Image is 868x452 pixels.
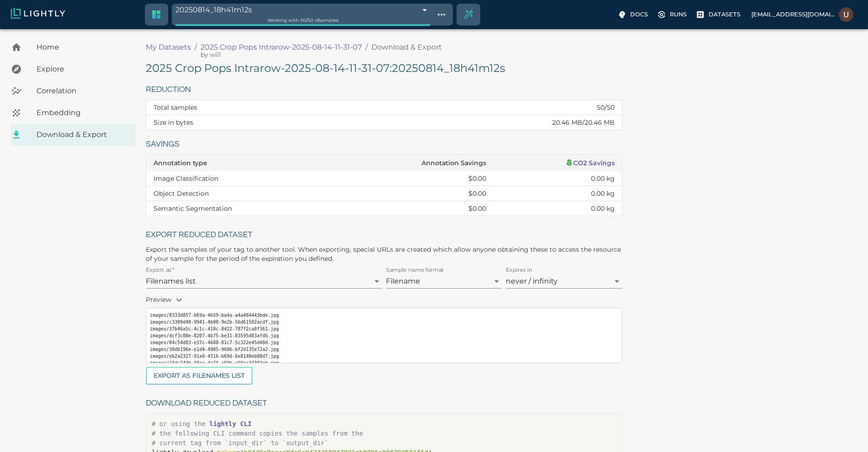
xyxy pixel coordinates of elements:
[146,42,191,53] a: My Datasets
[11,8,65,19] img: Lightly
[195,42,197,53] li: /
[146,396,622,411] h6: Download reduced dataset
[146,367,252,385] button: Export as Filenames list
[152,430,363,447] span: # the following CLI command copies the samples from the # current tag from `input_dir` to `output...
[386,266,444,274] label: Sample name format
[200,50,221,59] span: will (Aigen)
[146,266,174,274] label: Export as
[146,115,351,130] th: Size in bytes
[565,159,615,167] a: CO2 Savings
[709,10,740,19] p: Datasets
[150,312,618,380] pre: images/8333d857-b69a-4659-ba4a-a4a484443bde.jpg images/c3309d40-9941-4b00-9e2b-56d61582acdf.jpg i...
[146,274,382,289] div: Filenames list
[655,7,690,22] label: Runs
[146,83,622,97] h6: Reduction
[145,4,167,25] a: Switch to crop dataset
[493,186,622,201] td: 0.00 kg
[200,42,362,53] a: 2025 Crop Pops Intrarow-2025-08-14-11-31-07
[11,102,135,124] a: Embedding
[36,42,128,53] span: Home
[334,201,493,216] td: $0.00
[146,61,622,76] h5: 2025 Crop Pops Intrarow-2025-08-14-11-31-07 : 20250814_18h41m12s
[11,36,135,146] nav: explore, analyze, sample, metadata, embedding, correlations label, download your dataset
[146,100,351,115] th: Total samples
[146,137,622,152] h6: Savings
[146,155,334,171] th: Annotation type
[11,58,135,80] a: Explore
[371,42,442,53] p: Download & Export
[334,171,493,186] td: $0.00
[146,42,617,53] nav: breadcrumb
[175,4,431,16] div: 20250814_18h41m12s
[751,10,835,19] p: [EMAIL_ADDRESS][DOMAIN_NAME]
[694,7,744,22] label: Datasets
[11,124,135,146] a: Download & Export
[36,107,128,118] span: Embedding
[748,5,857,25] label: [EMAIL_ADDRESS][DOMAIN_NAME]Usman Khan
[670,10,687,19] p: Runs
[630,10,648,19] p: Docs
[839,7,853,22] img: Usman Khan
[493,171,622,186] td: 0.00 kg
[36,64,128,75] span: Explore
[146,155,622,216] table: dataset tag savings
[506,266,533,274] label: Expires in
[386,274,502,289] div: Filename
[351,100,622,115] td: 50 / 50
[334,155,493,171] th: Annotation Savings
[146,228,622,242] h6: Export reduced dataset
[267,17,339,23] span: Working with 50 / 50 of samples
[457,4,479,25] div: Create selection
[434,7,449,22] button: Show tag tree
[209,420,252,427] a: lightly CLI
[146,100,622,130] table: dataset tag reduction
[493,201,622,216] td: 0.00 kg
[11,36,135,58] a: Home
[146,292,622,308] p: Preview
[36,86,128,96] span: Correlation
[146,186,334,201] td: Object Detection
[506,274,622,289] div: never / infinity
[365,42,368,53] li: /
[334,186,493,201] td: $0.00
[616,7,652,22] label: Docs
[146,201,334,216] td: Semantic Segmentation
[351,115,622,130] td: 20.46 MB / 20.46 MB
[152,420,252,427] span: # or using the
[146,245,622,263] p: Export the samples of your tag to another tool. When exporting, special URLs are created which al...
[146,171,334,186] td: Image Classification
[36,129,128,140] span: Download & Export
[11,80,135,102] a: Correlation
